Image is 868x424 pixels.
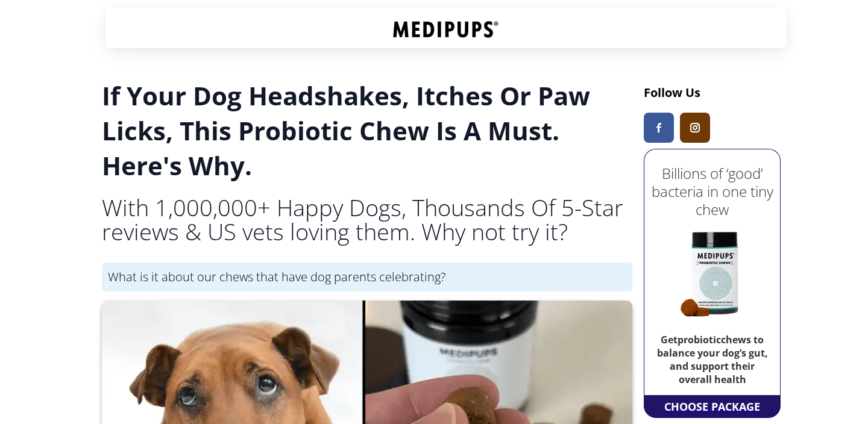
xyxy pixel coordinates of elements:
h2: Billions of ‘good’ bacteria in one tiny chew [647,164,777,219]
h3: Follow Us [644,84,781,101]
a: CHOOSE PACKAGE [661,396,763,417]
div: What is it about our chews that have dog parents celebrating? [102,263,632,291]
b: Get probiotic chews to balance your dog’s gut, and support their overall health [657,333,768,386]
img: Medipups Facebook [656,123,661,132]
img: Medipups Instagram [690,123,700,132]
h2: With 1,000,000+ Happy Dogs, Thousands Of 5-Star reviews & US vets loving them. Why not try it? [102,195,632,243]
a: Billions of ‘good’ bacteria in one tiny chewGetprobioticchews to balance your dog’s gut, and supp... [647,152,777,392]
h1: If Your Dog Headshakes, Itches Or Paw Licks, This Probiotic Chew Is A Must. Here's Why. [102,78,632,183]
